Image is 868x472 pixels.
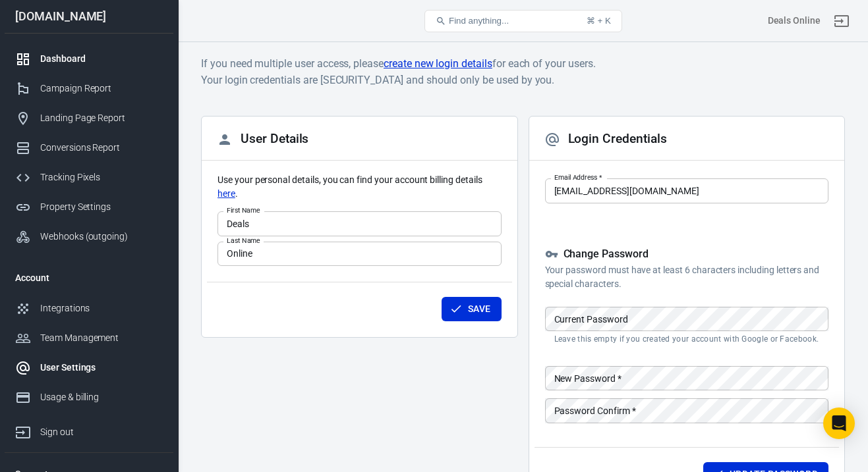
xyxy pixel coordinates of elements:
[5,133,173,163] a: Conversions Report
[545,263,829,291] p: Your password must have at least 6 characters including letters and special characters.
[442,297,502,321] button: Save
[40,111,163,125] div: Landing Page Report
[5,262,173,294] li: Account
[217,187,235,201] a: here
[768,14,821,28] div: Account id: a5bWPift
[227,205,260,215] label: First Name
[40,361,163,375] div: User Settings
[5,323,173,353] a: Team Management
[40,425,163,439] div: Sign out
[40,141,163,155] div: Conversions Report
[40,82,163,95] div: Campaign Report
[587,16,611,26] div: ⌘ + K
[227,236,260,246] label: Last Name
[545,248,829,261] h5: Change Password
[40,52,163,66] div: Dashboard
[384,55,492,72] a: create new login details
[5,11,173,22] div: [DOMAIN_NAME]
[449,16,509,26] span: Find anything...
[40,230,163,244] div: Webhooks (outgoing)
[217,242,502,266] input: Doe
[5,44,173,74] a: Dashboard
[554,334,820,344] p: Leave this empty if you created your account with Google or Facebook.
[5,382,173,412] a: Usage & billing
[40,200,163,214] div: Property Settings
[544,132,667,147] h2: Login Credentials
[5,103,173,133] a: Landing Page Report
[424,10,622,32] button: Find anything...⌘ + K
[554,172,602,182] label: Email Address
[217,173,502,201] p: Use your personal details, you can find your account billing details .
[5,163,173,192] a: Tracking Pixels
[217,211,502,236] input: John
[823,407,855,439] div: Open Intercom Messenger
[201,55,845,88] h6: If you need multiple user access, please for each of your users. Your login credentials are [SECU...
[40,170,163,184] div: Tracking Pixels
[40,390,163,404] div: Usage & billing
[40,302,163,315] div: Integrations
[5,74,173,103] a: Campaign Report
[40,331,163,345] div: Team Management
[5,353,173,382] a: User Settings
[5,412,173,447] a: Sign out
[5,192,173,222] a: Property Settings
[5,222,173,251] a: Webhooks (outgoing)
[5,294,173,323] a: Integrations
[826,5,857,37] a: Sign out
[217,132,308,147] h2: User Details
